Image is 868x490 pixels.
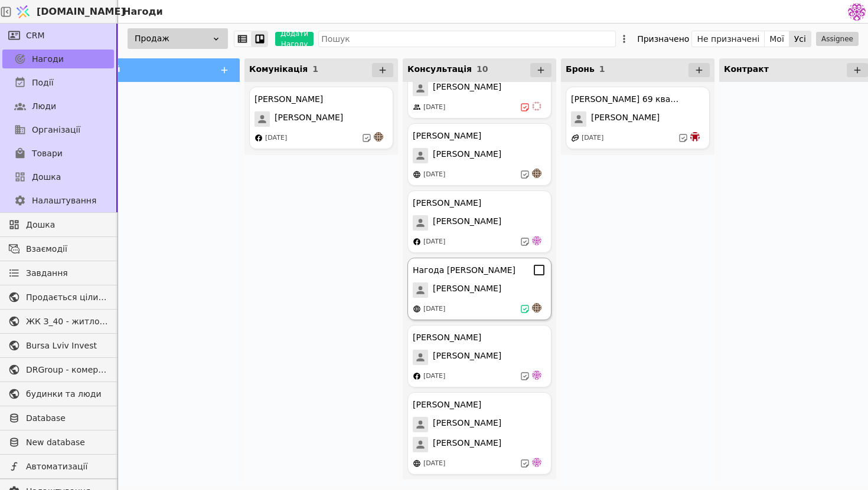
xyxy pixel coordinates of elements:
[532,236,541,245] img: de
[599,64,605,74] span: 1
[765,31,789,47] button: Мої
[532,303,541,313] img: an
[265,133,287,143] div: [DATE]
[407,392,552,475] div: [PERSON_NAME][PERSON_NAME][PERSON_NAME][DATE]de
[14,1,32,23] img: Logo
[32,147,63,160] span: Товари
[848,3,866,21] img: 137b5da8a4f5046b86490006a8dec47a
[32,100,56,113] span: Люди
[532,101,541,111] img: vi
[637,31,689,47] div: Призначено
[413,459,421,468] img: online-store.svg
[423,103,445,113] div: [DATE]
[532,370,541,380] img: de
[413,170,421,179] img: online-store.svg
[532,169,541,178] img: an
[571,134,579,142] img: affiliate-program.svg
[407,258,552,320] div: Нагода [PERSON_NAME][PERSON_NAME][DATE]an
[249,87,393,149] div: [PERSON_NAME][PERSON_NAME][DATE]an
[2,288,114,307] a: Продається цілий будинок [PERSON_NAME] нерухомість
[26,461,108,473] span: Автоматизації
[26,315,108,328] span: ЖК З_40 - житлова та комерційна нерухомість класу Преміум
[407,325,552,387] div: [PERSON_NAME][PERSON_NAME][DATE]de
[26,364,108,376] span: DRGroup - комерційна нерухоомість
[2,239,114,258] a: Взаємодії
[413,238,421,246] img: facebook.svg
[423,304,445,314] div: [DATE]
[2,360,114,379] a: DRGroup - комерційна нерухоомість
[374,132,383,142] img: an
[32,171,61,183] span: Дошка
[37,5,125,19] span: [DOMAIN_NAME]
[477,64,488,74] span: 10
[318,31,616,47] input: Пошук
[433,437,501,452] span: [PERSON_NAME]
[275,32,314,46] button: Додати Нагоду
[413,372,421,380] img: facebook.svg
[32,53,64,65] span: Нагоди
[692,31,765,47] button: Не призначені
[407,64,472,74] span: Консультація
[26,340,108,352] span: Bursa Lviv Invest
[26,291,108,304] span: Продається цілий будинок [PERSON_NAME] нерухомість
[816,32,859,46] button: Assignee
[26,436,108,449] span: New database
[413,264,515,277] div: Нагода [PERSON_NAME]
[2,312,114,331] a: ЖК З_40 - житлова та комерційна нерухомість класу Преміум
[32,195,96,207] span: Налаштування
[433,81,501,96] span: [PERSON_NAME]
[724,64,769,74] span: Контракт
[2,144,114,163] a: Товари
[407,190,552,253] div: [PERSON_NAME][PERSON_NAME][DATE]de
[433,148,501,163] span: [PERSON_NAME]
[32,124,80,136] span: Організації
[413,331,481,344] div: [PERSON_NAME]
[407,56,552,119] div: [PERSON_NAME][PERSON_NAME][DATE]vi
[413,399,481,411] div: [PERSON_NAME]
[582,133,603,143] div: [DATE]
[2,457,114,476] a: Автоматизації
[32,77,54,89] span: Події
[566,87,710,149] div: [PERSON_NAME] 69 квартира[PERSON_NAME][DATE]bo
[2,26,114,45] a: CRM
[2,433,114,452] a: New database
[433,417,501,432] span: [PERSON_NAME]
[433,350,501,365] span: [PERSON_NAME]
[26,219,108,231] span: Дошка
[2,215,114,234] a: Дошка
[690,132,700,142] img: bo
[433,282,501,298] span: [PERSON_NAME]
[2,384,114,403] a: будинки та люди
[2,73,114,92] a: Події
[2,50,114,68] a: Нагоди
[423,237,445,247] div: [DATE]
[128,28,228,49] div: Продаж
[532,458,541,467] img: de
[26,243,108,255] span: Взаємодії
[312,64,318,74] span: 1
[26,412,108,425] span: Database
[566,64,595,74] span: Бронь
[413,130,481,142] div: [PERSON_NAME]
[571,93,683,106] div: [PERSON_NAME] 69 квартира
[423,459,445,469] div: [DATE]
[254,93,323,106] div: [PERSON_NAME]
[275,111,343,127] span: [PERSON_NAME]
[118,5,163,19] h2: Нагоди
[413,103,421,111] img: people.svg
[2,120,114,139] a: Організації
[2,336,114,355] a: Bursa Lviv Invest
[26,267,68,279] span: Завдання
[254,134,263,142] img: facebook.svg
[249,64,308,74] span: Комунікація
[423,371,445,382] div: [DATE]
[413,305,421,313] img: online-store.svg
[2,264,114,282] a: Завдання
[2,97,114,116] a: Люди
[26,388,108,400] span: будинки та люди
[433,215,501,231] span: [PERSON_NAME]
[407,123,552,186] div: [PERSON_NAME][PERSON_NAME][DATE]an
[26,29,45,42] span: CRM
[91,64,120,74] span: Новий
[2,409,114,427] a: Database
